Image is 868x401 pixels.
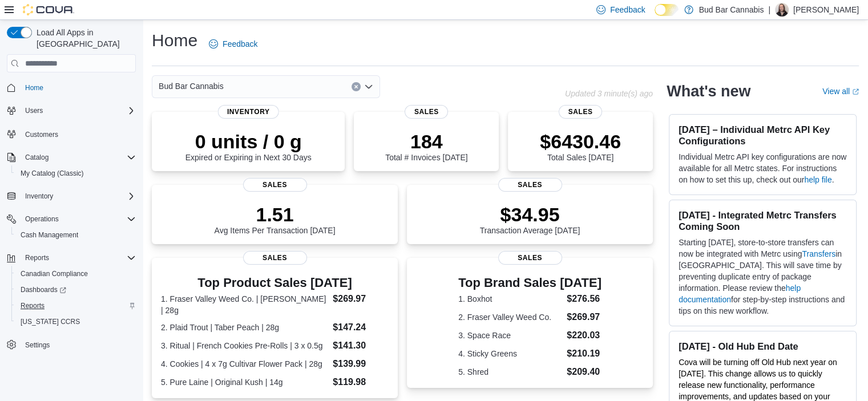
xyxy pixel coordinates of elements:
[223,38,257,50] span: Feedback
[458,330,562,341] dt: 3. Space Race
[679,124,847,147] h3: [DATE] – Individual Metrc API Key Configurations
[480,203,580,226] p: $34.95
[565,89,653,98] p: Updated 3 minute(s) ago
[11,314,140,330] button: [US_STATE] CCRS
[458,311,562,323] dt: 2. Fraser Valley Weed Co.
[161,376,328,388] dt: 5. Pure Laine | Original Kush | 14g
[16,283,71,297] a: Dashboards
[405,105,448,119] span: Sales
[385,130,467,162] div: Total # Invoices [DATE]
[333,339,389,353] dd: $141.30
[16,267,136,281] span: Canadian Compliance
[852,88,859,95] svg: External link
[218,105,279,119] span: Inventory
[21,128,63,141] a: Customers
[16,228,136,242] span: Cash Management
[2,188,140,204] button: Inventory
[185,130,312,162] div: Expired or Expiring in Next 30 Days
[16,267,92,281] a: Canadian Compliance
[567,329,601,342] dd: $220.03
[352,82,361,91] button: Clear input
[2,337,140,353] button: Settings
[567,347,601,361] dd: $210.19
[25,341,50,350] span: Settings
[498,251,562,265] span: Sales
[11,266,140,282] button: Canadian Compliance
[822,87,859,96] a: View allExternal link
[161,322,328,333] dt: 2. Plaid Trout | Taber Peach | 28g
[775,3,789,17] div: Kelsey G
[567,310,601,324] dd: $269.97
[540,130,621,162] div: Total Sales [DATE]
[215,203,336,226] p: 1.51
[667,82,750,100] h2: What's new
[480,203,580,235] div: Transaction Average [DATE]
[11,298,140,314] button: Reports
[21,104,136,118] span: Users
[2,250,140,266] button: Reports
[21,189,58,203] button: Inventory
[185,130,312,153] p: 0 units / 0 g
[11,227,140,243] button: Cash Management
[2,79,140,96] button: Home
[364,82,373,91] button: Open list of options
[385,130,467,153] p: 184
[699,3,764,17] p: Bud Bar Cannabis
[152,29,197,52] h1: Home
[21,81,48,95] a: Home
[21,285,66,294] span: Dashboards
[25,153,49,162] span: Catalog
[25,192,53,201] span: Inventory
[21,151,53,164] button: Catalog
[21,251,136,265] span: Reports
[567,292,601,306] dd: $276.56
[25,106,43,115] span: Users
[559,105,602,119] span: Sales
[16,299,136,313] span: Reports
[25,214,59,224] span: Operations
[243,178,307,192] span: Sales
[21,104,47,118] button: Users
[679,237,847,317] p: Starting [DATE], store-to-store transfers can now be integrated with Metrc using in [GEOGRAPHIC_D...
[21,151,136,164] span: Catalog
[16,315,84,329] a: [US_STATE] CCRS
[610,4,645,15] span: Feedback
[2,125,140,142] button: Customers
[679,341,847,352] h3: [DATE] - Old Hub End Date
[161,276,389,290] h3: Top Product Sales [DATE]
[679,151,847,185] p: Individual Metrc API key configurations are now available for all Metrc states. For instructions ...
[21,189,136,203] span: Inventory
[498,178,562,192] span: Sales
[333,292,389,306] dd: $269.97
[802,249,835,258] a: Transfers
[16,299,49,313] a: Reports
[2,103,140,119] button: Users
[11,282,140,298] a: Dashboards
[16,283,136,297] span: Dashboards
[21,212,136,226] span: Operations
[333,357,389,371] dd: $139.99
[458,366,562,378] dt: 5. Shred
[21,338,54,352] a: Settings
[16,228,83,242] a: Cash Management
[679,209,847,232] h3: [DATE] - Integrated Metrc Transfers Coming Soon
[21,127,136,141] span: Customers
[21,317,80,326] span: [US_STATE] CCRS
[21,251,54,265] button: Reports
[333,321,389,334] dd: $147.24
[161,340,328,351] dt: 3. Ritual | French Cookies Pre-Rolls | 3 x 0.5g
[16,167,136,180] span: My Catalog (Classic)
[768,3,770,17] p: |
[21,301,45,310] span: Reports
[655,4,679,16] input: Dark Mode
[25,83,43,92] span: Home
[243,251,307,265] span: Sales
[23,4,74,15] img: Cova
[21,212,63,226] button: Operations
[32,27,136,50] span: Load All Apps in [GEOGRAPHIC_DATA]
[159,79,224,93] span: Bud Bar Cannabis
[458,293,562,305] dt: 1. Boxhot
[21,230,78,240] span: Cash Management
[215,203,336,235] div: Avg Items Per Transaction [DATE]
[16,167,88,180] a: My Catalog (Classic)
